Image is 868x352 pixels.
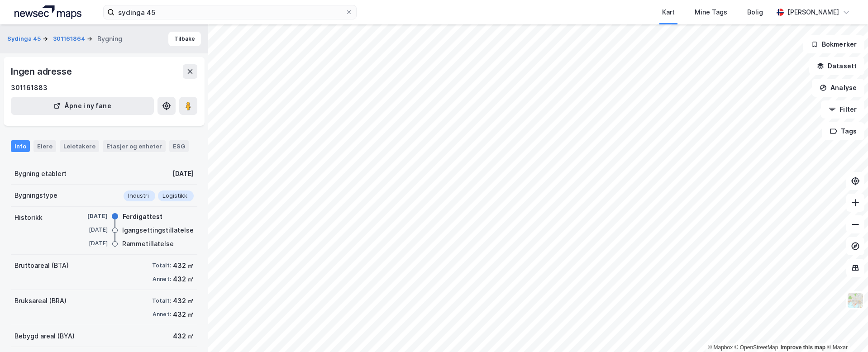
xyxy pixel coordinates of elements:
button: Tilbake [168,32,201,46]
div: Totalt: [152,262,171,269]
div: Ferdigattest [123,211,162,222]
div: 432 ㎡ [173,331,194,342]
div: Totalt: [152,297,171,304]
div: [DATE] [72,212,108,220]
div: Info [11,140,30,152]
div: Eiere [33,140,56,152]
button: Åpne i ny fane [11,97,154,115]
div: ESG [169,140,189,152]
button: Datasett [809,57,864,75]
button: Analyse [812,79,864,97]
button: Tags [822,122,864,140]
a: Mapbox [708,344,733,351]
div: Bygningstype [14,190,57,201]
button: 301161864 [53,34,87,43]
div: 432 ㎡ [173,295,194,306]
div: [PERSON_NAME] [787,7,839,18]
img: logo.a4113a55bc3d86da70a041830d287a7e.svg [14,5,81,19]
img: Z [847,292,864,309]
div: Bruksareal (BRA) [14,295,67,306]
div: Etasjer og enheter [106,142,162,150]
div: Bygning [97,33,122,44]
div: 432 ㎡ [173,309,194,320]
button: Filter [821,100,864,119]
div: [DATE] [72,226,108,234]
div: Kontrollprogram for chat [823,309,868,352]
div: Bebygd areal (BYA) [14,331,75,342]
div: 432 ㎡ [173,260,194,271]
div: Igangsettingstillatelse [122,225,194,236]
iframe: Chat Widget [823,309,868,352]
div: Ingen adresse [11,64,73,79]
div: Annet: [153,276,171,283]
div: 432 ㎡ [173,274,194,285]
div: Bygning etablert [14,168,67,179]
div: [DATE] [172,168,194,179]
div: Bruttoareal (BTA) [14,260,69,271]
a: OpenStreetMap [734,344,778,351]
button: Sydinga 45 [7,34,43,43]
div: Annet: [153,311,171,318]
a: Improve this map [781,344,825,351]
div: Rammetillatelse [122,238,174,249]
button: Bokmerker [803,35,864,53]
div: [DATE] [72,239,108,247]
div: Historikk [14,212,43,223]
div: Kart [662,7,675,18]
div: Mine Tags [695,7,727,18]
input: Søk på adresse, matrikkel, gårdeiere, leietakere eller personer [114,5,345,19]
div: Leietakere [60,140,99,152]
div: 301161883 [11,82,48,93]
div: Bolig [747,7,763,18]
